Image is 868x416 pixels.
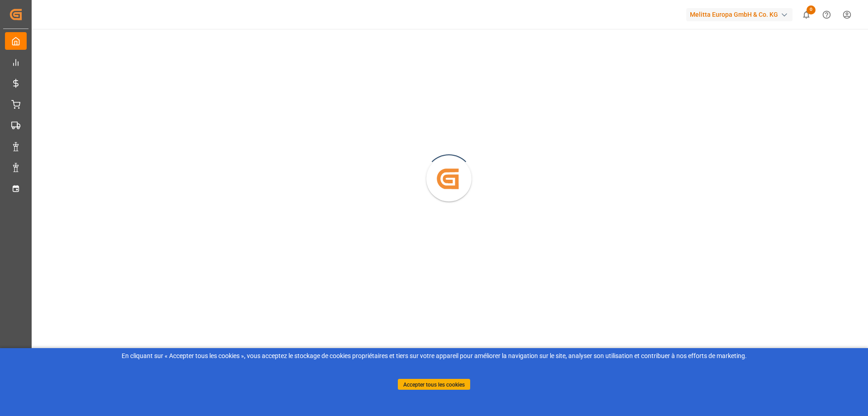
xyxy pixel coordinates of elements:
[810,6,812,12] font: 0
[690,11,778,18] font: Melitta Europa GmbH & Co. KG
[398,379,470,390] button: Accepter tous les cookies
[686,6,796,23] button: Melitta Europa GmbH & Co. KG
[403,381,465,387] font: Accepter tous les cookies
[816,5,837,25] button: Centre d'aide
[122,352,747,359] font: En cliquant sur « Accepter tous les cookies », vous acceptez le stockage de cookies propriétaires...
[796,5,816,25] button: afficher 0 nouvelles notifications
